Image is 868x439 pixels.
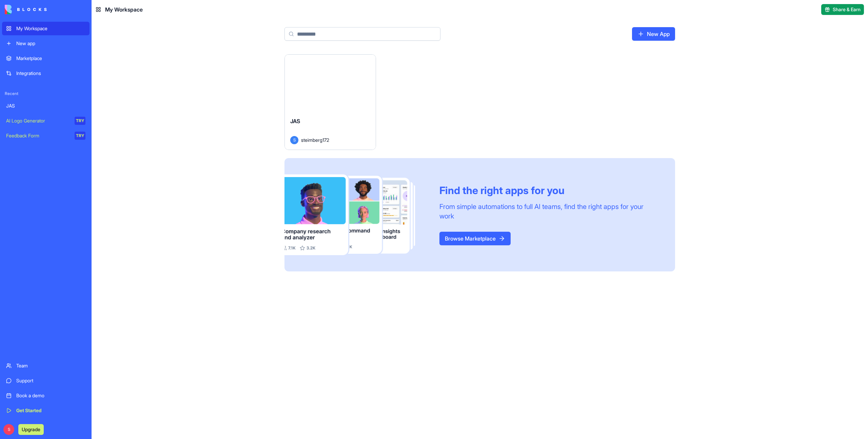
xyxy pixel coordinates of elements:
a: Support [2,374,90,387]
a: Get Started [2,404,90,417]
div: Book a demo [16,392,85,399]
div: From simple automations to full AI teams, find the right apps for your work [439,202,659,221]
div: JAS [6,102,85,109]
div: My Workspace [16,25,85,32]
span: Recent [2,91,90,96]
div: AI Logo Generator [6,117,70,124]
img: Frame_181_egmpey.png [284,174,429,255]
span: JAS [290,118,300,125]
a: Upgrade [18,426,44,433]
a: New app [2,37,90,50]
span: S [3,424,14,435]
div: Find the right apps for you [439,184,659,196]
img: logo [5,5,47,14]
a: JASSsteimberg172 [284,54,376,150]
a: My Workspace [2,22,90,35]
div: Marketplace [16,55,85,62]
a: Marketplace [2,52,90,65]
a: Team [2,359,90,373]
div: TRY [75,117,85,125]
div: Feedback Form [6,132,70,139]
div: New app [16,40,85,47]
a: Browse Marketplace [439,232,511,245]
div: Integrations [16,70,85,77]
button: Upgrade [18,424,44,435]
span: My Workspace [105,5,143,14]
a: Feedback FormTRY [2,129,90,142]
span: steimberg172 [301,136,329,144]
button: Share & Earn [821,4,864,15]
a: Book a demo [2,389,90,402]
span: Share & Earn [833,6,861,13]
span: S [290,136,298,144]
a: AI Logo GeneratorTRY [2,114,90,128]
div: Team [16,362,85,369]
div: Support [16,377,85,384]
a: Integrations [2,66,90,80]
div: Get Started [16,407,85,414]
a: New App [632,27,675,41]
div: TRY [75,132,85,140]
a: JAS [2,99,90,113]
